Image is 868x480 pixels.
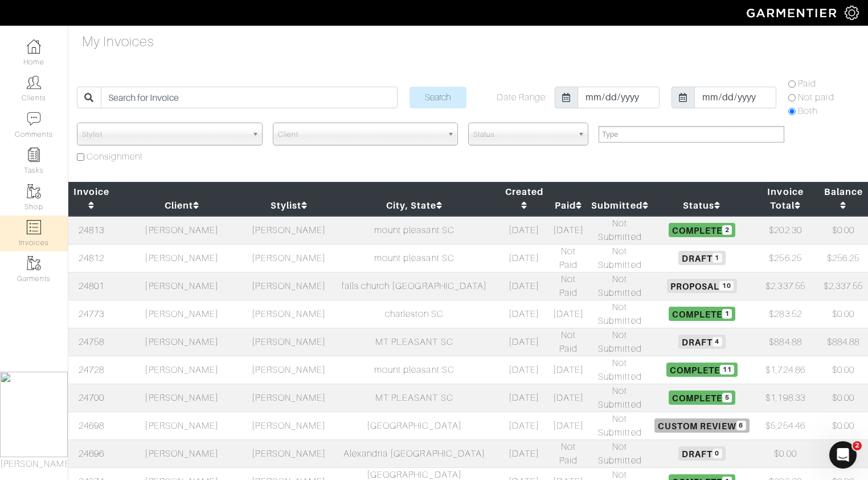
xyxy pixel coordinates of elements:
[548,244,588,272] td: Not Paid
[713,449,722,458] span: 0
[271,200,308,211] a: Stylist
[329,272,500,300] td: falls church [GEOGRAPHIC_DATA]
[82,34,154,50] h4: My Invoices
[548,384,588,412] td: [DATE]
[678,251,726,265] span: Draft
[329,300,500,328] td: charleston SC
[500,272,548,300] td: [DATE]
[249,272,329,300] td: [PERSON_NAME]
[410,87,466,108] input: Search
[548,328,588,356] td: Not Paid
[473,123,573,146] span: Status
[752,300,819,328] td: $283.52
[741,3,845,23] img: garmentier-logo-header-white-b43fb05a5012e4ada735d5af1a66efaba907eab6374d6393d1fbf88cb4ef424d.png
[249,300,329,328] td: [PERSON_NAME]
[249,216,329,245] td: [PERSON_NAME]
[713,337,722,347] span: 4
[588,412,652,440] td: Not Submitted
[73,186,109,211] a: Invoice
[249,356,329,384] td: [PERSON_NAME]
[713,253,722,263] span: 1
[329,328,500,356] td: MT PLEASANT SC
[500,216,548,245] td: [DATE]
[819,328,868,356] td: $884.88
[114,440,249,467] td: [PERSON_NAME]
[27,256,41,270] img: garments-icon-b7da505a4dc4fd61783c78ac3ca0ef83fa9d6f193b1c9dc38574b1d14d53ca28.png
[87,150,144,164] label: Consignment
[114,300,249,328] td: [PERSON_NAME]
[497,91,548,104] label: Date Range:
[79,281,104,291] a: 24801
[79,365,104,375] a: 24728
[79,421,104,431] a: 24698
[654,418,750,432] span: Custom Review
[249,384,329,412] td: [PERSON_NAME]
[329,440,500,467] td: Alexandria [GEOGRAPHIC_DATA]
[114,328,249,356] td: [PERSON_NAME]
[588,356,652,384] td: Not Submitted
[27,75,41,90] img: clients-icon-6bae9207a08558b7cb47a8932f037763ab4055f8c8b6bfacd5dc20c3e0201464.png
[114,272,249,300] td: [PERSON_NAME]
[588,216,652,245] td: Not Submitted
[27,220,41,234] img: orders-icon-0abe47150d42831381b5fb84f609e132dff9fe21cb692f30cb5eec754e2cba89.png
[386,200,443,211] a: City, State
[667,279,738,292] span: Proposal
[798,104,817,118] label: Both
[548,356,588,384] td: [DATE]
[588,328,652,356] td: Not Submitted
[752,244,819,272] td: $256.25
[329,384,500,412] td: MT PLEASANT SC
[114,244,249,272] td: [PERSON_NAME]
[500,244,548,272] td: [DATE]
[819,412,868,440] td: $0.00
[114,384,249,412] td: [PERSON_NAME]
[329,356,500,384] td: mount pleasant SC
[819,272,868,300] td: $2,337.55
[82,123,247,146] span: Stylist
[114,216,249,245] td: [PERSON_NAME]
[588,384,652,412] td: Not Submitted
[819,384,868,412] td: $0.00
[845,6,859,20] img: gear-icon-white-bd11855cb880d31180b6d7d6211b90ccbf57a29d726f0c71d8c61bd08dd39cc2.png
[669,390,735,404] span: Complete
[666,363,738,376] span: Complete
[722,309,732,319] span: 1
[500,440,548,467] td: [DATE]
[548,216,588,245] td: [DATE]
[678,446,726,460] span: Draft
[27,148,41,162] img: reminder-icon-8004d30b9f0a5d33ae49ab947aed9ed385cf756f9e5892f1edd6e32f2345188e.png
[79,337,104,347] a: 24758
[719,281,734,291] span: 10
[824,186,863,211] a: Balance
[767,186,803,211] a: Invoice Total
[752,216,819,245] td: $202.30
[79,225,104,235] a: 24813
[278,123,443,146] span: Client
[588,440,652,467] td: Not Submitted
[819,300,868,328] td: $0.00
[329,216,500,245] td: mount pleasant SC
[752,412,819,440] td: $5,254.46
[720,365,734,375] span: 11
[114,412,249,440] td: [PERSON_NAME]
[79,309,104,319] a: 24773
[548,440,588,467] td: Not Paid
[819,244,868,272] td: $256.25
[752,384,819,412] td: $1,198.33
[819,216,868,245] td: $0.00
[27,39,41,54] img: dashboard-icon-dbcd8f5a0b271acd01030246c82b418ddd0df26cd7fceb0bd07c9910d44c42f6.png
[588,272,652,300] td: Not Submitted
[752,328,819,356] td: $884.88
[114,356,249,384] td: [PERSON_NAME]
[500,328,548,356] td: [DATE]
[588,300,652,328] td: Not Submitted
[500,384,548,412] td: [DATE]
[669,307,735,320] span: Complete
[500,412,548,440] td: [DATE]
[329,412,500,440] td: [GEOGRAPHIC_DATA]
[249,412,329,440] td: [PERSON_NAME]
[249,244,329,272] td: [PERSON_NAME]
[752,272,819,300] td: $2,337.55
[329,244,500,272] td: mount pleasant SC
[722,225,732,235] span: 2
